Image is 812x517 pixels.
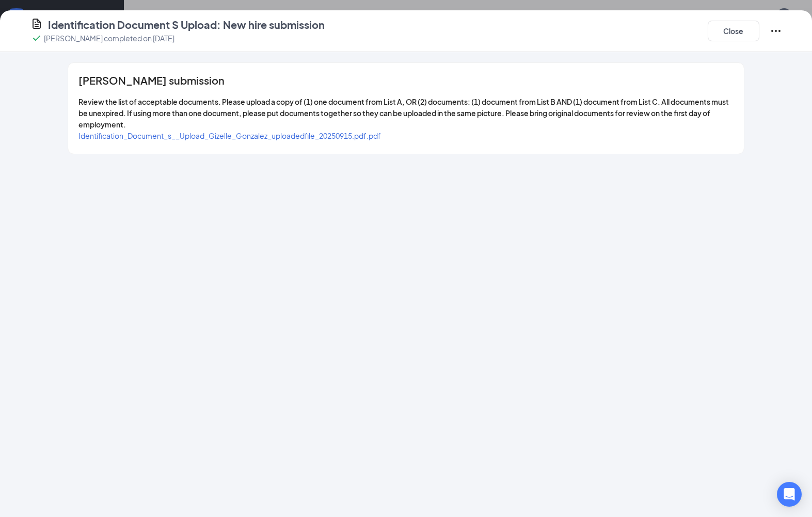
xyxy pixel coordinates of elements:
[30,18,43,30] svg: CustomFormIcon
[44,33,174,43] p: [PERSON_NAME] completed on [DATE]
[777,482,802,507] div: Open Intercom Messenger
[708,21,759,41] button: Close
[770,25,782,37] svg: Ellipses
[78,97,729,129] span: Review the list of acceptable documents. Please upload a copy of (1) one document from List A, OR...
[78,131,381,140] a: Identification_Document_s__Upload_Gizelle_Gonzalez_uploadedfile_20250915.pdf.pdf
[78,75,225,86] span: [PERSON_NAME] submission
[30,32,43,44] svg: Checkmark
[48,18,325,32] h4: Identification Document S Upload: New hire submission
